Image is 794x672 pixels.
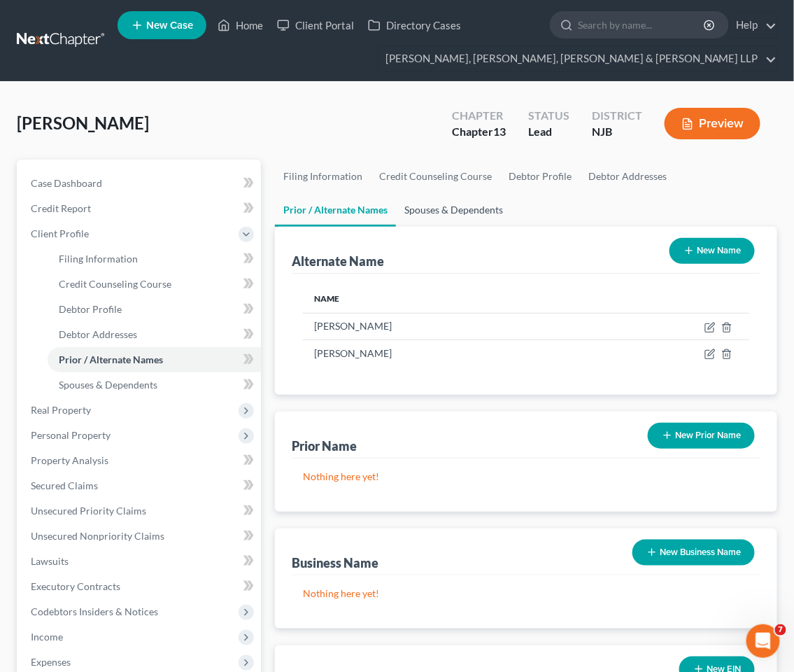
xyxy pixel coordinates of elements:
[20,196,261,221] a: Credit Report
[59,278,171,290] span: Credit Counseling Course
[48,297,261,322] a: Debtor Profile
[31,631,63,643] span: Income
[20,448,261,473] a: Property Analysis
[592,124,642,140] div: NJB
[452,124,506,140] div: Chapter
[31,479,98,491] span: Secured Claims
[20,574,261,599] a: Executory Contracts
[20,549,261,574] a: Lawsuits
[31,177,102,189] span: Case Dashboard
[31,530,164,542] span: Unsecured Nonpriority Claims
[31,656,71,668] span: Expenses
[48,347,261,372] a: Prior / Alternate Names
[578,12,706,38] input: Search by name...
[59,253,138,265] span: Filing Information
[528,124,569,140] div: Lead
[20,171,261,196] a: Case Dashboard
[31,605,158,617] span: Codebtors Insiders & Notices
[275,193,396,227] a: Prior / Alternate Names
[378,46,777,71] a: [PERSON_NAME], [PERSON_NAME], [PERSON_NAME] & [PERSON_NAME] LLP
[292,554,378,571] div: Business Name
[31,505,146,517] span: Unsecured Priority Claims
[500,160,580,193] a: Debtor Profile
[493,125,506,138] span: 13
[371,160,500,193] a: Credit Counseling Course
[746,624,780,658] iframe: Intercom live chat
[48,246,261,272] a: Filing Information
[48,372,261,398] a: Spouses & Dependents
[452,108,506,124] div: Chapter
[31,404,91,416] span: Real Property
[592,108,642,124] div: District
[59,328,137,340] span: Debtor Addresses
[211,13,270,38] a: Home
[632,540,755,566] button: New Business Name
[669,238,755,264] button: New Name
[31,227,89,239] span: Client Profile
[361,13,468,38] a: Directory Cases
[31,454,108,466] span: Property Analysis
[303,587,749,601] p: Nothing here yet!
[303,340,589,367] td: [PERSON_NAME]
[20,498,261,524] a: Unsecured Priority Claims
[48,272,261,297] a: Credit Counseling Course
[303,313,589,339] td: [PERSON_NAME]
[292,437,357,454] div: Prior Name
[48,322,261,347] a: Debtor Addresses
[31,555,69,567] span: Lawsuits
[292,253,384,269] div: Alternate Name
[528,108,569,124] div: Status
[730,13,777,38] a: Help
[648,423,755,449] button: New Prior Name
[303,285,589,313] th: Name
[396,193,511,227] a: Spouses & Dependents
[580,160,675,193] a: Debtor Addresses
[59,303,122,315] span: Debtor Profile
[275,160,371,193] a: Filing Information
[665,108,760,139] button: Preview
[17,113,149,133] span: [PERSON_NAME]
[20,473,261,498] a: Secured Claims
[303,470,749,484] p: Nothing here yet!
[31,202,91,214] span: Credit Report
[146,20,193,31] span: New Case
[59,379,157,391] span: Spouses & Dependents
[20,524,261,549] a: Unsecured Nonpriority Claims
[59,353,163,365] span: Prior / Alternate Names
[270,13,361,38] a: Client Portal
[775,624,786,636] span: 7
[31,580,120,592] span: Executory Contracts
[31,429,111,441] span: Personal Property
